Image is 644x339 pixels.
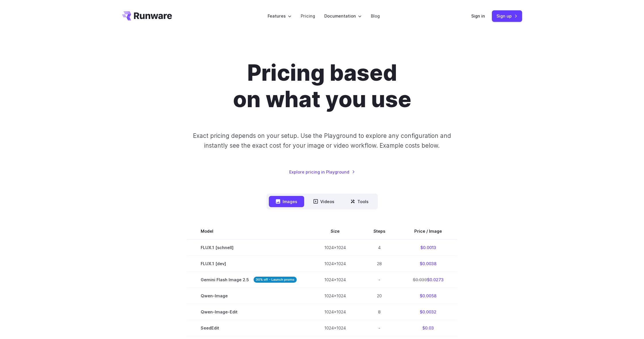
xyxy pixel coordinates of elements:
td: $0.0038 [399,256,457,272]
a: Sign in [471,13,485,19]
button: Videos [306,196,341,207]
td: - [360,272,399,288]
td: 1024x1024 [310,304,360,320]
a: Explore pricing in Playground [289,169,355,175]
a: Sign up [492,10,522,22]
label: Documentation [324,13,362,19]
td: FLUX.1 [schnell] [187,239,310,256]
button: Images [269,196,304,207]
th: Steps [360,223,399,239]
td: 1024x1024 [310,239,360,256]
s: $0.039 [413,277,427,282]
h1: Pricing based on what you use [162,60,482,113]
td: 1024x1024 [310,320,360,336]
td: $0.0013 [399,239,457,256]
td: Qwen-Image [187,288,310,304]
td: Qwen-Image-Edit [187,304,310,320]
td: 20 [360,288,399,304]
td: 8 [360,304,399,320]
td: $0.0273 [399,272,457,288]
span: Gemini Flash Image 2.5 [201,276,297,283]
td: 1024x1024 [310,272,360,288]
a: Blog [371,13,380,19]
p: Exact pricing depends on your setup. Use the Playground to explore any configuration and instantl... [182,131,462,150]
th: Size [310,223,360,239]
td: 1024x1024 [310,288,360,304]
button: Tools [344,196,375,207]
strong: 30% off - Launch promo [254,277,297,283]
td: $0.0032 [399,304,457,320]
td: SeedEdit [187,320,310,336]
td: $0.03 [399,320,457,336]
td: 4 [360,239,399,256]
th: Model [187,223,310,239]
td: - [360,320,399,336]
td: 28 [360,256,399,272]
td: 1024x1024 [310,256,360,272]
a: Pricing [301,13,315,19]
a: Go to / [122,11,172,20]
th: Price / Image [399,223,457,239]
label: Features [268,13,292,19]
td: $0.0058 [399,288,457,304]
td: FLUX.1 [dev] [187,256,310,272]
